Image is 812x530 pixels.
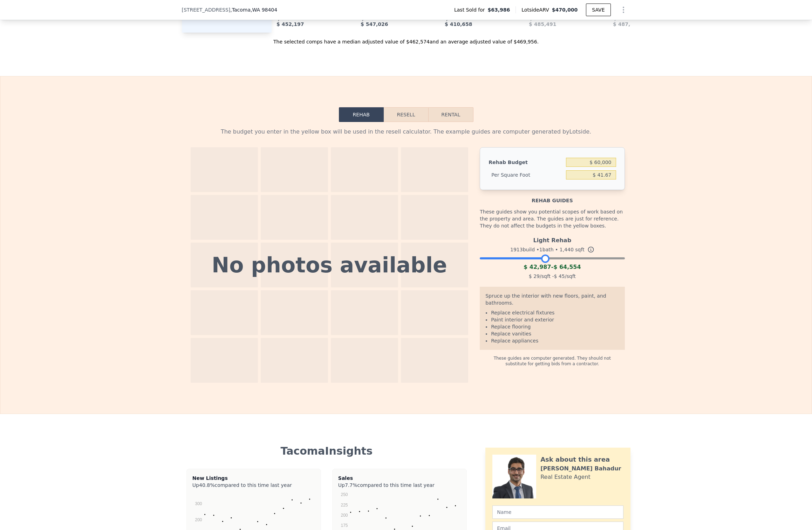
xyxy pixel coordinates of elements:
div: The selected comps have a median adjusted value of $462,574 and an average adjusted value of $469... [182,33,630,45]
div: Tacoma Insights [187,445,466,457]
div: 1913 build • 1 bath • sqft [480,245,625,254]
div: [PERSON_NAME] Bahadur [540,464,621,473]
span: , Tacoma [230,6,277,13]
span: $ 547,026 [361,21,388,27]
div: New Listings [192,475,315,482]
span: $ 42,987 [524,264,551,270]
text: 300 [195,501,202,506]
li: Replace electrical fixtures [491,309,619,316]
li: Replace vanities [491,330,619,337]
div: Spruce up the interior with new floors, paint, and bathrooms. [485,292,619,309]
text: 225 [341,503,348,508]
button: Rental [428,107,473,122]
span: $ 29 [529,273,540,279]
div: Up compared to this time last year [338,482,461,486]
span: $63,986 [488,6,510,13]
div: Real Estate Agent [540,473,591,481]
div: These guides are computer generated. They should not substitute for getting bids from a contractor. [480,350,625,367]
button: Rehab [339,107,384,122]
div: These guides show you potential scopes of work based on the property and area. The guides are jus... [480,204,625,233]
div: The budget you enter in the yellow box will be used in the resell calculator. The example guides ... [187,128,625,136]
div: Rehab Budget [489,156,563,169]
div: Light Rehab [480,233,625,245]
div: Ask about this area [540,455,610,464]
span: [STREET_ADDRESS] [182,6,231,13]
li: Replace appliances [491,337,619,344]
span: $ 485,491 [529,21,556,27]
button: Show Options [616,3,630,17]
span: $ 410,658 [445,21,472,27]
span: $ 452,197 [277,21,304,27]
button: Resell [384,107,428,122]
span: 1,440 [560,247,574,252]
span: $ 64,554 [553,264,581,270]
div: No photos available [212,254,447,276]
span: 7.7% [345,482,357,488]
text: 175 [341,523,348,528]
text: 200 [341,513,348,518]
div: Up compared to this time last year [192,482,315,486]
input: Name [492,505,623,519]
span: $470,000 [552,7,578,13]
span: Last Sold for [454,6,488,13]
text: 250 [341,492,348,497]
div: - [480,263,625,271]
div: Rehab guides [480,190,625,204]
span: $ 45 [554,273,565,279]
li: Paint interior and exterior [491,316,619,323]
div: Sales [338,475,461,482]
div: /sqft - /sqft [480,271,625,281]
span: Lotside ARV [521,6,552,13]
button: SAVE [586,4,610,16]
li: Replace flooring [491,323,619,330]
div: Per Square Foot [489,169,563,181]
text: 200 [195,517,202,522]
span: $ 487,421 [613,21,640,27]
span: , WA 98404 [251,7,277,13]
span: 40.8% [199,482,214,488]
